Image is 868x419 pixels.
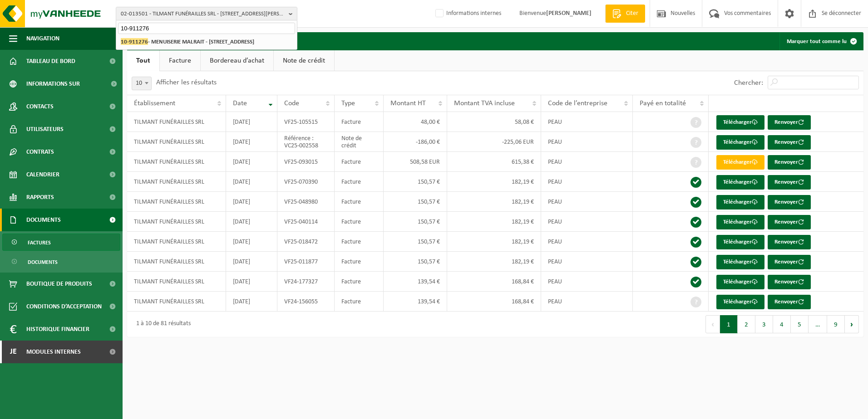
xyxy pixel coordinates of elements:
td: Facture [335,152,384,172]
button: Marquer tout comme lu [779,32,863,50]
button: Renvoyer [768,235,811,249]
td: Facture [335,172,384,192]
td: PEAU [541,232,633,252]
button: Précédent [705,315,720,333]
td: Référence : VC25-002558 [277,132,334,152]
a: Télécharger [716,195,764,209]
td: 182,19 € [447,252,541,272]
span: Contacts [26,95,54,118]
button: Prochain [845,315,859,333]
a: Tout [127,50,159,71]
a: Télécharger [716,275,764,289]
td: 182,19 € [447,212,541,232]
font: Renvoyer [774,179,798,185]
span: Tableau de bord [26,50,75,73]
td: 168,84 € [447,292,541,312]
button: Renvoyer [768,295,811,309]
span: Type [341,100,355,107]
span: Rapports [26,186,54,209]
font: Télécharger [723,219,752,225]
td: VF24-177327 [277,272,334,292]
font: Renvoyer [774,299,798,305]
span: Établissement [134,100,175,107]
td: 150,57 € [384,252,448,272]
td: VF25-040114 [277,212,334,232]
font: Télécharger [723,199,752,205]
span: Modules internes [26,341,81,363]
strong: [PERSON_NAME] [546,10,592,17]
td: VF25-011877 [277,252,334,272]
button: Renvoyer [768,275,811,289]
font: Renvoyer [774,159,798,165]
td: PEAU [541,292,633,312]
td: Facture [335,292,384,312]
td: 182,19 € [447,192,541,212]
font: Marquer tout comme lu [787,39,847,44]
span: Utilisateurs [26,118,64,141]
font: Renvoyer [774,239,798,245]
font: Renvoyer [774,279,798,285]
td: 150,57 € [384,212,448,232]
button: 1 [720,315,738,333]
td: [DATE] [226,132,278,152]
button: 9 [827,315,845,333]
span: Factures [28,234,51,251]
font: Télécharger [723,279,752,285]
label: Informations internes [434,7,501,20]
td: Note de crédit [335,132,384,152]
label: Chercher: [734,79,763,87]
a: Note de crédit [274,50,334,71]
span: 10 [132,77,152,90]
td: 168,84 € [447,272,541,292]
input: Recherche d’emplacements liés [118,23,295,34]
span: Date [233,100,247,107]
span: 02-013501 - TILMANT FUNÉRAILLES SRL - [STREET_ADDRESS][PERSON_NAME] [121,7,285,21]
button: Renvoyer [768,135,811,150]
span: Informations sur l’entreprise [26,73,105,95]
span: Montant TVA incluse [454,100,515,107]
td: 182,19 € [447,172,541,192]
a: Factures [2,234,120,251]
span: Citer [624,9,641,18]
td: PEAU [541,112,633,132]
button: 4 [773,315,791,333]
td: 139,54 € [384,272,448,292]
span: Historique financier [26,318,89,341]
font: Télécharger [723,139,752,145]
button: Renvoyer [768,155,811,170]
td: Facture [335,232,384,252]
span: Conditions d’acceptation [26,295,102,318]
button: Renvoyer [768,195,811,209]
td: Facture [335,252,384,272]
strong: - MENUISERIE MALRAIT - [STREET_ADDRESS] [121,38,254,45]
span: Navigation [26,27,59,50]
td: [DATE] [226,172,278,192]
td: VF25-070390 [277,172,334,192]
td: 139,54 € [384,292,448,312]
td: TILMANT FUNÉRAILLES SRL [127,212,226,232]
td: TILMANT FUNÉRAILLES SRL [127,132,226,152]
font: Renvoyer [774,139,798,145]
td: 615,38 € [447,152,541,172]
td: VF25-048980 [277,192,334,212]
td: 150,57 € [384,232,448,252]
font: Renvoyer [774,219,798,225]
a: Facture [160,50,200,71]
td: [DATE] [226,192,278,212]
button: Renvoyer [768,255,811,269]
td: [DATE] [226,292,278,312]
td: 150,57 € [384,172,448,192]
font: Télécharger [723,179,752,185]
td: PEAU [541,272,633,292]
a: Télécharger [716,175,764,190]
td: Facture [335,112,384,132]
td: PEAU [541,132,633,152]
button: Renvoyer [768,115,811,130]
td: 508,58 EUR [384,152,448,172]
td: Facture [335,272,384,292]
td: VF24-156055 [277,292,334,312]
button: Renvoyer [768,215,811,229]
td: [DATE] [226,252,278,272]
span: 10-911276 [121,38,148,45]
td: -225,06 EUR [447,132,541,152]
